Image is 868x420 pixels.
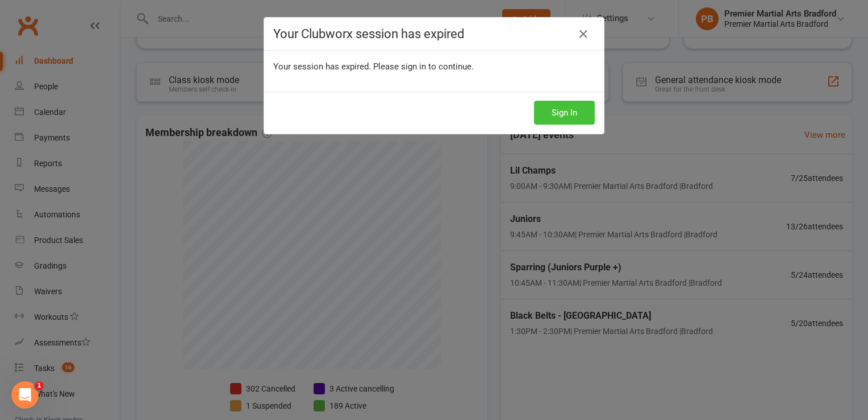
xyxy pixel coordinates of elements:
[273,61,474,72] span: Your session has expired. Please sign in to continue.
[574,25,592,43] a: Close
[11,381,39,409] iframe: Intercom live chat
[35,381,44,390] span: 1
[273,27,595,41] h4: Your Clubworx session has expired
[534,101,595,125] button: Sign In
